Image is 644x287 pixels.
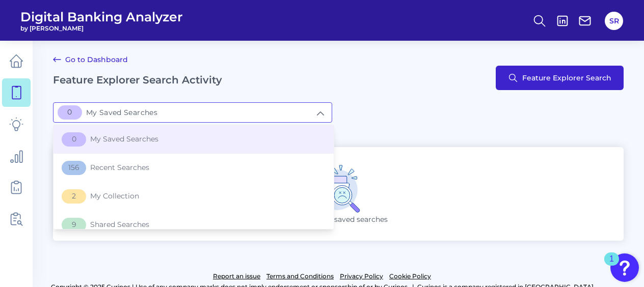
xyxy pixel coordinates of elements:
[389,271,431,282] a: Cookie Policy
[62,189,139,204] span: My Collection
[605,12,623,30] button: SR
[53,53,128,66] a: Go to Dashboard
[62,132,86,147] span: 0
[266,271,334,282] a: Terms and Conditions
[62,218,86,232] span: 9
[62,161,86,175] span: 156
[53,74,222,86] h2: Feature Explorer Search Activity
[496,66,624,90] button: Feature Explorer Search
[62,161,149,175] span: Recent Searches
[62,132,158,147] span: My Saved Searches
[340,271,383,282] a: Privacy Policy
[62,189,86,204] span: 2
[53,147,624,241] div: You have no saved searches
[20,9,183,24] span: Digital Banking Analyzer
[20,24,183,32] span: by [PERSON_NAME]
[522,74,611,82] span: Feature Explorer Search
[213,271,260,282] a: Report an issue
[62,218,149,232] span: Shared Searches
[609,259,614,272] div: 1
[610,253,639,282] button: Open Resource Center, 1 new notification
